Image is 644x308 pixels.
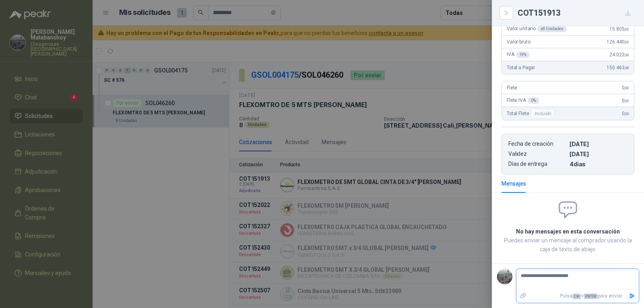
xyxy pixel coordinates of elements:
p: [DATE] [570,141,627,147]
span: IVA [507,52,530,58]
div: Mensajes [502,179,526,188]
p: Validez [508,151,566,157]
p: [DATE] [570,151,627,157]
span: Total a Pagar [507,65,535,70]
span: 15.805 [609,26,629,32]
button: Close [502,8,511,18]
span: ENTER [584,294,598,299]
div: COT151913 [518,6,634,19]
span: ,00 [624,86,629,90]
span: ,00 [624,40,629,44]
p: Fecha de creación [508,141,566,147]
span: ,00 [624,112,629,116]
span: Flete [507,85,517,91]
label: Adjuntar archivos [516,289,530,303]
span: 0 [622,85,629,91]
img: Company Logo [497,269,512,284]
div: Incluido [530,109,555,118]
div: x 8 Unidades [537,26,567,32]
span: Ctrl [572,294,581,299]
span: 126.440 [607,39,629,45]
h2: No hay mensajes en esta conversación [502,227,634,236]
div: 0 % [528,97,539,104]
span: ,00 [624,27,629,31]
p: Puedes enviar un mensaje al comprador usando la caja de texto de abajo. [502,236,634,254]
p: 4 dias [570,161,627,167]
button: Enviar [625,289,639,303]
span: 150.463 [607,65,629,70]
span: ,60 [624,66,629,70]
div: 19 % [516,52,530,58]
span: Total Flete [507,109,556,118]
span: 0 [622,98,629,103]
span: Valor bruto [507,39,530,45]
span: 0 [622,111,629,116]
span: Valor unitario [507,26,567,32]
span: ,60 [624,53,629,57]
p: Pulsa + para enviar [530,289,626,303]
span: Flete IVA [507,97,539,104]
span: ,00 [624,99,629,103]
p: Días de entrega [508,161,566,167]
span: 24.023 [609,52,629,58]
